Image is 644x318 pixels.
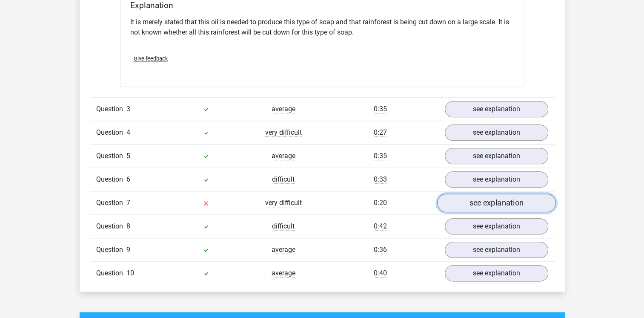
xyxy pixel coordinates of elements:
[126,246,130,254] span: 9
[374,128,387,137] span: 0:27
[272,269,295,278] span: average
[445,242,548,258] a: see explanation
[96,174,126,185] span: Question
[272,246,295,254] span: average
[445,148,548,164] a: see explanation
[374,152,387,160] span: 0:35
[374,175,387,184] span: 0:33
[445,101,548,117] a: see explanation
[272,175,295,184] span: difficult
[126,105,130,113] span: 3
[374,269,387,278] span: 0:40
[96,104,126,114] span: Question
[374,246,387,254] span: 0:36
[437,194,555,212] a: see explanation
[265,199,302,207] span: very difficult
[445,124,548,141] a: see explanation
[265,128,302,137] span: very difficult
[272,152,295,160] span: average
[445,171,548,188] a: see explanation
[96,221,126,231] span: Question
[126,269,134,277] span: 10
[96,151,126,161] span: Question
[96,198,126,208] span: Question
[445,265,548,281] a: see explanation
[374,199,387,207] span: 0:20
[130,0,514,10] h4: Explanation
[272,105,295,113] span: average
[96,245,126,255] span: Question
[96,127,126,138] span: Question
[126,128,130,136] span: 4
[126,199,130,207] span: 7
[374,105,387,113] span: 0:35
[130,17,514,38] p: It is merely stated that this oil is needed to produce this type of soap and that rainforest is b...
[134,55,168,62] span: Give feedback
[445,218,548,234] a: see explanation
[126,175,130,183] span: 6
[272,222,295,231] span: difficult
[126,152,130,160] span: 5
[126,222,130,230] span: 8
[374,222,387,231] span: 0:42
[96,268,126,278] span: Question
